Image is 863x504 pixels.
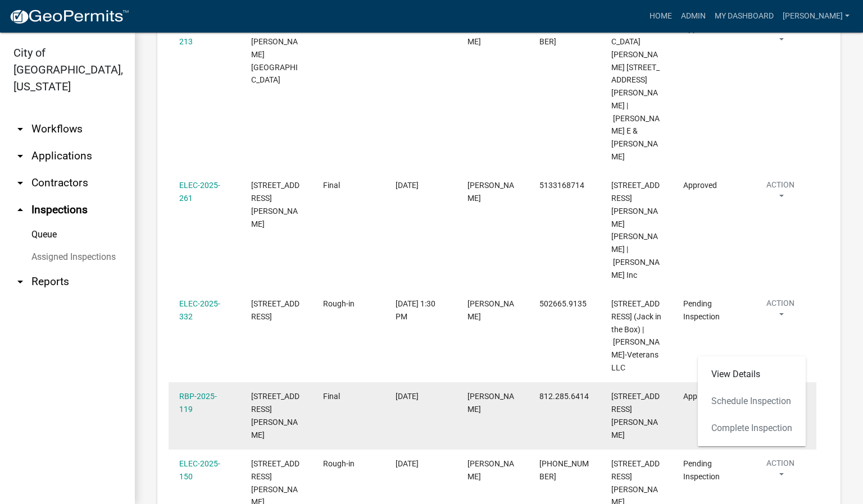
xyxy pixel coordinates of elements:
[396,457,446,470] div: [DATE]
[179,181,220,203] a: ELEC-2025-261
[683,459,720,481] span: Pending Inspection
[396,390,446,403] div: [DATE]
[539,181,584,190] span: 5133168714
[611,181,660,279] span: 3519 LAURA DRIVE 3519 Laura Drive, LOT 45 | D.R Horton Inc
[323,392,340,401] span: Final
[676,6,710,27] a: Admin
[323,459,355,468] span: Rough-in
[13,275,27,288] i: arrow_drop_down
[251,299,299,321] span: 1711 Veterans Parkway
[698,356,806,446] div: Action
[323,299,355,308] span: Rough-in
[251,24,298,84] span: 526 WEBSTER BOULEVARD
[755,22,806,51] button: Action
[179,299,220,321] a: ELEC-2025-332
[755,457,806,485] button: Action
[13,149,27,163] i: arrow_drop_down
[539,299,587,308] span: 502665.9135
[698,361,806,388] a: View Details
[467,181,514,203] span: Josh McGuire
[539,459,589,481] span: 502-639-9131
[778,6,854,27] a: [PERSON_NAME]
[611,24,660,161] span: 526 WEBSTER BOULEVARD 526 Webster Blvd. | Shope Phillip E & Robin
[683,392,717,401] span: Approved
[467,459,514,481] span: TREY GRANINGER
[611,392,660,439] span: 3519 Laura Drive lot 45 | Lot 42
[467,392,514,414] span: Mike Kruer
[611,299,661,372] span: 1711 Veterans Parkway 1711 veterans Parkway (Jack in the Box) | Sprigler-Veterans LLC
[13,122,27,136] i: arrow_drop_down
[323,181,340,190] span: Final
[683,299,720,321] span: Pending Inspection
[251,392,299,439] span: 3519 LAURA DRIVE
[710,6,778,27] a: My Dashboard
[683,181,717,190] span: Approved
[755,179,806,207] button: Action
[467,299,514,321] span: Harold Satterly
[396,179,446,192] div: [DATE]
[13,203,27,217] i: arrow_drop_up
[539,392,589,401] span: 812.285.6414
[179,392,217,414] a: RBP-2025-119
[13,176,27,190] i: arrow_drop_down
[755,297,806,326] button: Action
[251,181,299,228] span: 3519 LAURA DRIVE
[396,297,446,323] div: [DATE] 1:30 PM
[645,6,676,27] a: Home
[179,459,220,481] a: ELEC-2025-150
